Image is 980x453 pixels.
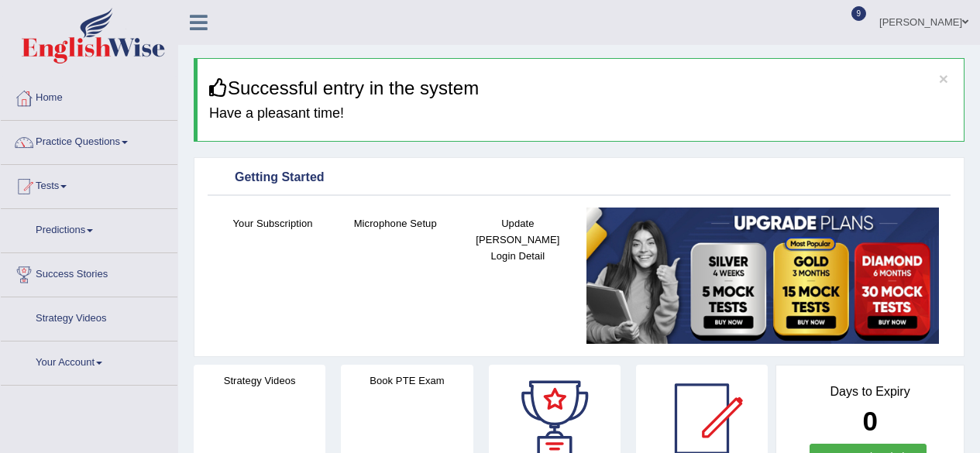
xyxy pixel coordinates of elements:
[586,208,939,344] img: small5.jpg
[1,77,177,115] a: Home
[464,215,571,264] h4: Update [PERSON_NAME] Login Detail
[1,121,177,160] a: Practice Questions
[1,297,177,336] a: Strategy Videos
[862,406,877,436] b: 0
[209,106,952,122] h4: Have a pleasant time!
[194,372,325,389] h4: Strategy Videos
[219,215,326,232] h4: Your Subscription
[209,78,952,98] h3: Successful entry in the system
[342,215,449,232] h4: Microphone Setup
[1,253,177,292] a: Success Stories
[851,6,867,21] span: 9
[939,70,948,87] button: ×
[211,166,947,190] div: Getting Started
[1,165,177,204] a: Tests
[793,385,947,399] h4: Days to Expiry
[341,372,473,389] h4: Book PTE Exam
[1,341,177,380] a: Your Account
[1,209,177,248] a: Predictions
